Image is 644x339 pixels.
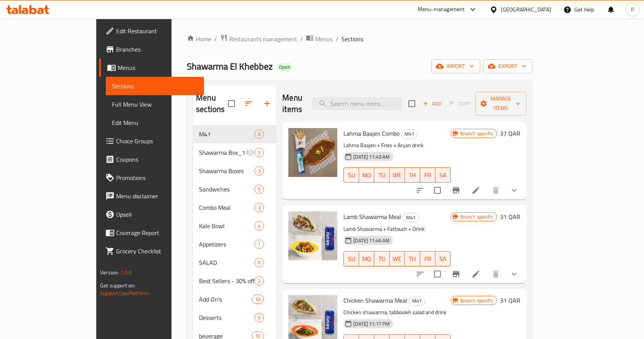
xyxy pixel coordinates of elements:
span: import [437,62,474,71]
a: Edit Restaurant [99,22,204,40]
span: Sort sections [239,94,258,113]
span: 2 [255,149,264,156]
span: Kale Bowl [199,221,254,230]
button: FR [420,251,435,266]
a: Promotions [99,169,204,187]
button: show more [505,181,523,200]
li: / [214,34,217,44]
button: show more [505,265,523,283]
span: Coverage Report [116,228,198,237]
img: Lamb Shawarma Meal [288,211,337,260]
button: Add section [258,94,276,113]
span: Select section first [444,98,475,110]
a: Grocery Checklist [99,242,204,260]
span: 3 [255,204,264,211]
span: Combo Meal [199,203,254,212]
div: Kale Bowl4 [193,217,276,235]
div: items [254,313,264,322]
span: MO [362,253,371,264]
span: Lahma Baajen Combo [343,128,400,139]
button: TU [374,251,390,266]
span: WE [393,170,402,181]
button: SU [343,251,359,266]
div: Combo Meal3 [193,198,276,217]
span: Grocery Checklist [116,247,198,256]
div: Shawarma Box_12 [193,143,276,162]
div: Shawarma Boxes [199,166,254,175]
div: M41 [401,130,417,139]
div: M413 [193,125,276,143]
button: TH [405,251,420,266]
span: WE [393,253,402,264]
span: Shawarma Box_1 [199,148,245,157]
span: export [489,62,526,71]
span: Appetizers [199,240,254,249]
span: Promotions [116,173,198,182]
span: MO [362,170,371,181]
svg: Show Choices [510,186,519,195]
div: Best Sellers - 30% off on selected items2 [193,272,276,290]
div: Best Sellers - 30% off on selected items [199,276,254,285]
span: 4 [255,222,264,230]
div: SALAD0 [193,253,276,272]
span: Add item [420,98,444,110]
div: items [254,185,264,194]
span: Open [276,64,293,70]
p: Chicken shawarma, tabbouleh salad and drink [343,308,450,317]
span: FR [423,253,432,264]
a: Edit Menu [106,114,204,132]
svg: Show Choices [510,269,519,279]
div: M41 [403,213,419,222]
div: Sandwiches5 [193,180,276,198]
p: Lahma Baajen + Fries + Aryan drink [343,141,450,150]
nav: breadcrumb [187,34,532,44]
div: items [254,276,264,285]
button: WE [390,167,405,183]
span: [DATE] 11:43 AM [350,153,393,161]
div: Desserts [199,313,254,322]
span: 1 [255,241,264,248]
span: Branches [116,45,198,54]
span: Sandwiches [199,185,254,194]
span: Select to update [429,182,445,198]
span: M41 [403,213,419,222]
span: M41 [409,297,425,305]
input: search [312,97,402,110]
div: Open [276,63,293,72]
a: Menus [306,34,333,44]
div: Shawarma Boxes3 [193,162,276,180]
button: Manage items [475,92,526,115]
span: 0 [255,314,264,321]
span: [DATE] 11:17 PM [350,320,393,328]
span: Choice Groups [116,136,198,146]
span: Coupons [116,155,198,164]
div: Add On's [199,295,252,304]
span: FR [423,170,432,181]
button: MO [359,251,374,266]
span: Select all sections [223,96,239,112]
div: [GEOGRAPHIC_DATA] [501,5,551,14]
h2: Menu sections [196,92,228,115]
button: Branch-specific-item [447,181,465,200]
span: Branch specific [457,213,497,221]
span: 3 [255,131,264,138]
span: 0 [255,259,264,266]
span: Branch specific [457,297,497,304]
span: 10 [252,296,264,303]
span: M41 [199,130,254,139]
button: export [483,59,532,73]
a: Choice Groups [99,132,204,150]
div: items [254,130,264,139]
span: TU [377,170,387,181]
span: Menus [315,34,333,44]
a: Upsell [99,205,204,224]
button: delete [487,265,505,283]
span: M41 [401,130,417,138]
p: Lamb Shawarma + Fattouch + Drink [343,224,450,234]
button: TH [405,167,420,183]
div: Desserts0 [193,308,276,327]
span: Sections [341,34,363,44]
span: Manage items [481,94,520,113]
